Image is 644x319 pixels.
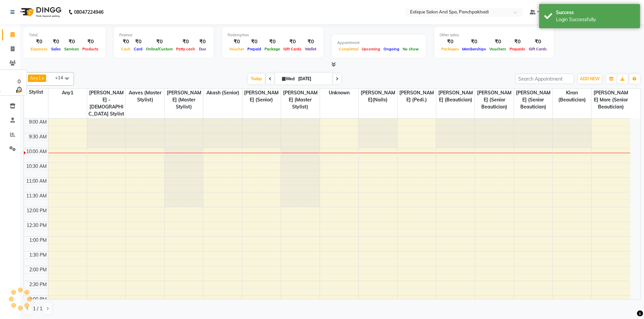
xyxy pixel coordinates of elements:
[515,74,574,84] input: Search Appointment
[25,192,48,199] div: 11:30 AM
[15,85,23,94] img: wait_time.png
[246,38,263,46] div: ₹0
[25,178,48,185] div: 11:00 AM
[49,47,63,51] span: Sales
[228,32,318,38] div: Redemption
[401,47,420,51] span: No show
[119,32,208,38] div: Finance
[228,47,246,51] span: Voucher
[33,305,42,312] span: 1 / 1
[475,89,513,111] span: [PERSON_NAME] (Senior Beautician)
[440,38,460,46] div: ₹0
[282,38,303,46] div: ₹0
[508,47,527,51] span: Prepaids
[246,47,263,51] span: Prepaid
[527,38,549,46] div: ₹0
[49,38,63,46] div: ₹0
[242,89,281,104] span: [PERSON_NAME] (Senior)
[360,47,382,51] span: Upcoming
[296,74,330,84] input: 2025-09-03
[553,89,591,104] span: Kiran (Beautician)
[28,281,48,288] div: 2:30 PM
[25,163,48,170] div: 10:30 AM
[29,38,49,46] div: ₹0
[119,47,132,51] span: Cash
[165,89,203,111] span: [PERSON_NAME] (master stylist)
[488,38,508,46] div: ₹0
[197,47,208,51] span: Due
[81,47,100,51] span: Products
[359,89,397,104] span: [PERSON_NAME](Nails)
[320,89,358,97] span: Unknown
[87,89,125,118] span: [PERSON_NAME] - [DEMOGRAPHIC_DATA] Stylist
[28,296,48,303] div: 3:00 PM
[436,89,475,104] span: [PERSON_NAME] (Beautician)
[592,89,630,111] span: [PERSON_NAME] More (Senior Beautician)
[337,40,420,46] div: Appointment
[174,47,197,51] span: Petty cash
[578,74,601,84] button: ADD NEW
[556,9,635,16] div: Success
[48,89,87,97] span: Any1
[132,47,144,51] span: Card
[580,76,600,81] span: ADD NEW
[119,38,132,46] div: ₹0
[24,89,48,96] div: Stylist
[25,148,48,155] div: 10:00 AM
[303,38,318,46] div: ₹0
[527,47,549,51] span: Gift Cards
[556,16,635,23] div: Login Successfully.
[144,47,174,51] span: Online/Custom
[398,89,436,104] span: [PERSON_NAME] (Pedi.)
[28,119,48,126] div: 9:00 AM
[281,89,319,111] span: [PERSON_NAME] (master stylist)
[132,38,144,46] div: ₹0
[15,77,23,85] div: 0
[81,38,100,46] div: ₹0
[17,3,63,21] img: logo
[440,47,460,51] span: Packages
[25,207,48,214] div: 12:00 PM
[174,38,197,46] div: ₹0
[41,75,44,81] a: x
[440,32,549,38] div: Other sales
[63,38,81,46] div: ₹0
[29,47,49,51] span: Expenses
[508,38,527,46] div: ₹0
[263,38,282,46] div: ₹0
[30,75,41,81] span: Any1
[280,76,296,81] span: Wed
[28,252,48,259] div: 1:30 PM
[228,38,246,46] div: ₹0
[55,75,68,80] span: +14
[203,89,242,97] span: Akash (Senior)
[126,89,164,104] span: Aaves (master stylist)
[74,3,104,21] b: 08047224946
[303,47,318,51] span: Wallet
[197,38,208,46] div: ₹0
[28,133,48,140] div: 9:30 AM
[460,47,488,51] span: Memberships
[28,237,48,244] div: 1:00 PM
[382,47,401,51] span: Ongoing
[28,266,48,273] div: 2:00 PM
[63,47,81,51] span: Services
[144,38,174,46] div: ₹0
[514,89,552,111] span: [PERSON_NAME] (Senior Beautician)
[263,47,282,51] span: Package
[25,222,48,229] div: 12:30 PM
[460,38,488,46] div: ₹0
[248,74,265,84] span: Today
[337,47,360,51] span: Completed
[29,32,100,38] div: Total
[488,47,508,51] span: Vouchers
[282,47,303,51] span: Gift Cards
